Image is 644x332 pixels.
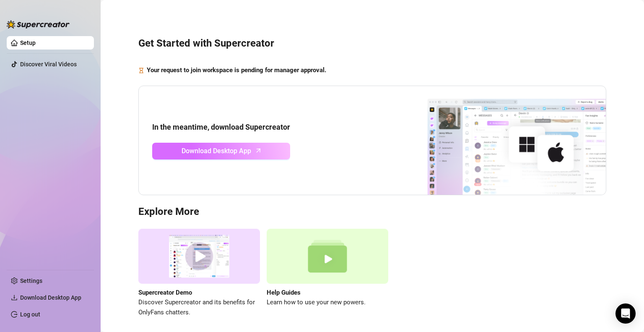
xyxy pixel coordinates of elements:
strong: Help Guides [267,289,301,296]
h3: Explore More [138,205,606,219]
strong: Your request to join workspace is pending for manager approval. [147,66,326,74]
span: Learn how to use your new powers. [267,298,388,308]
span: hourglass [138,65,144,76]
a: Log out [20,311,40,318]
img: logo-BBDzfeDw.svg [7,20,70,29]
span: Download Desktop App [182,146,251,156]
img: download app [396,86,606,195]
a: Settings [20,277,42,284]
h3: Get Started with Supercreator [138,37,606,50]
span: Discover Supercreator and its benefits for OnlyFans chatters. [138,298,260,317]
img: supercreator demo [138,229,260,284]
a: Help GuidesLearn how to use your new powers. [267,229,388,317]
span: arrow-up [254,146,263,155]
div: Open Intercom Messenger [615,303,636,324]
strong: Supercreator Demo [138,289,192,296]
span: Download Desktop App [20,294,81,301]
a: Setup [20,39,36,46]
a: Supercreator DemoDiscover Supercreator and its benefits for OnlyFans chatters. [138,229,260,317]
span: download [11,294,18,301]
img: help guides [267,229,388,284]
a: Discover Viral Videos [20,61,77,68]
a: Download Desktop Apparrow-up [152,143,290,159]
strong: In the meantime, download Supercreator [152,123,290,131]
